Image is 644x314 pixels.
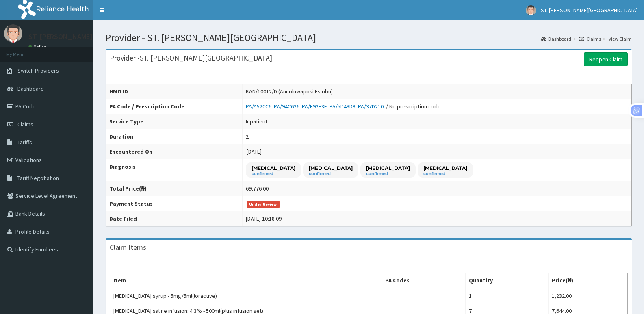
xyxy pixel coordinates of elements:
a: PA/37D210 [358,103,386,110]
span: Claims [17,121,33,128]
a: PA/A520C6 [246,103,274,110]
th: Date Filed [106,211,243,226]
div: / No prescription code [246,102,441,110]
span: Tariff Negotiation [17,174,59,182]
small: confirmed [366,172,410,176]
div: 69,776.00 [246,184,269,193]
span: Switch Providers [17,67,59,74]
th: Item [110,273,382,288]
div: 2 [246,132,249,141]
div: Inpatient [246,117,267,126]
p: [MEDICAL_DATA] [423,165,467,171]
a: Dashboard [541,35,571,42]
div: KAN/10012/D (Anuoluwaposi Esiobu) [246,87,333,95]
th: Quantity [466,273,548,288]
td: 1 [466,288,548,303]
a: Reopen Claim [584,52,628,66]
p: ST. [PERSON_NAME][GEOGRAPHIC_DATA] [28,33,160,40]
span: Tariffs [17,139,32,146]
img: User Image [4,24,22,43]
p: [MEDICAL_DATA] [252,165,295,171]
h3: Provider - ST. [PERSON_NAME][GEOGRAPHIC_DATA] [110,54,272,62]
th: Encountered On [106,144,243,159]
small: confirmed [252,172,295,176]
a: PA/5D43D8 [330,103,358,110]
div: [DATE] 10:18:09 [246,214,282,223]
h3: Claim Items [110,244,146,251]
th: Payment Status [106,196,243,211]
span: Dashboard [17,85,44,92]
img: User Image [526,5,536,15]
td: 1,232.00 [548,288,627,303]
th: Total Price(₦) [106,181,243,196]
a: PA/F92E3E [302,103,330,110]
h1: Provider - ST. [PERSON_NAME][GEOGRAPHIC_DATA] [106,32,632,43]
a: Claims [579,35,601,42]
span: ST. [PERSON_NAME][GEOGRAPHIC_DATA] [541,6,638,14]
p: [MEDICAL_DATA] [366,165,410,171]
a: View Claim [609,35,632,42]
small: confirmed [423,172,467,176]
p: [MEDICAL_DATA] [309,165,353,171]
th: HMO ID [106,84,243,99]
th: Service Type [106,114,243,129]
small: confirmed [309,172,353,176]
span: Under Review [247,201,280,208]
span: [DATE] [247,148,262,155]
th: Diagnosis [106,159,243,181]
td: [MEDICAL_DATA] syrup - 5mg/5ml(loractive) [110,288,382,303]
th: Duration [106,129,243,144]
th: Price(₦) [548,273,627,288]
th: PA Codes [382,273,466,288]
a: Online [28,44,48,50]
th: PA Code / Prescription Code [106,99,243,114]
a: PA/94C626 [274,103,302,110]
